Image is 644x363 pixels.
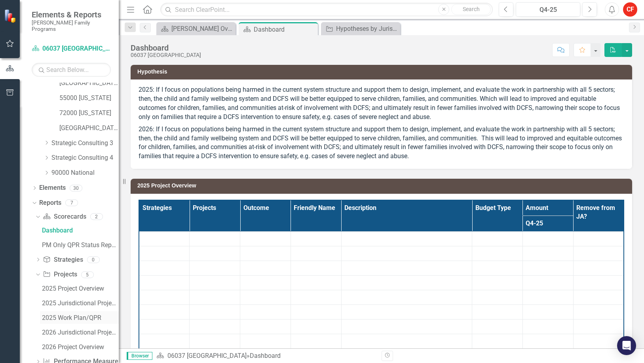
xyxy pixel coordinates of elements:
button: Search [451,4,491,15]
input: Search Below... [32,63,111,77]
button: Q4-25 [516,2,580,17]
div: Hypotheses by Jurisdiction [336,24,398,34]
a: Strategies [43,255,83,265]
img: ClearPoint Strategy [4,9,18,23]
a: PM Only QPR Status Report [40,239,119,251]
div: 2 [90,214,103,220]
div: 2026 Jurisdictional Projects Assessment [42,329,119,336]
div: PM Only QPR Status Report [42,242,119,249]
a: [GEOGRAPHIC_DATA][US_STATE] [59,79,119,88]
a: 55000 [US_STATE] [59,94,119,103]
small: [PERSON_NAME] Family Programs [32,19,111,32]
span: Browser [127,352,152,360]
a: [PERSON_NAME] Overview [158,24,234,34]
div: 30 [70,185,82,191]
a: 06037 [GEOGRAPHIC_DATA] [167,352,247,359]
a: Strategic Consulting 4 [51,153,119,163]
h3: Hypothesis [137,69,628,75]
a: 2025 Project Overview [40,282,119,295]
a: [GEOGRAPHIC_DATA] [59,124,119,133]
a: Projects [43,270,77,279]
div: 5 [81,271,94,278]
h3: 2025 Project Overview [137,183,628,189]
a: 06037 [GEOGRAPHIC_DATA] [32,44,111,53]
div: Q4-25 [519,5,578,15]
a: 2025 Work Plan/QPR [40,311,119,324]
div: Dashboard [131,43,201,52]
a: Scorecards [43,212,86,221]
a: 90000 National [51,168,119,178]
div: Dashboard [250,352,281,359]
a: Dashboard [40,224,119,237]
a: Hypotheses by Jurisdiction [323,24,398,34]
div: [PERSON_NAME] Overview [171,24,234,34]
a: Elements [39,183,66,193]
div: 2026 Project Overview [42,344,119,351]
div: 2025 Work Plan/QPR [42,314,119,321]
div: 2025 Project Overview [42,285,119,292]
a: 2026 Project Overview [40,340,119,353]
a: Reports [39,199,61,208]
div: 0 [87,256,100,263]
div: Dashboard [254,25,316,34]
button: CF [623,2,637,17]
div: Dashboard [42,227,119,234]
div: 7 [65,200,78,206]
span: Elements & Reports [32,10,111,19]
span: Search [463,6,480,12]
input: Search ClearPoint... [160,3,493,17]
div: Open Intercom Messenger [617,336,636,355]
a: 2026 Jurisdictional Projects Assessment [40,326,119,338]
a: 72000 [US_STATE] [59,109,119,118]
p: 2025: If I focus on populations being harmed in the current system structure and support them to ... [139,85,624,123]
p: 2026: If I focus on populations being harmed in the current system structure and support them to ... [139,123,624,161]
div: 2025 Jurisdictional Projects Assessment [42,300,119,307]
a: 2025 Jurisdictional Projects Assessment [40,297,119,309]
div: » [156,352,376,361]
div: 06037 [GEOGRAPHIC_DATA] [131,52,201,58]
a: Strategic Consulting 3 [51,139,119,148]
